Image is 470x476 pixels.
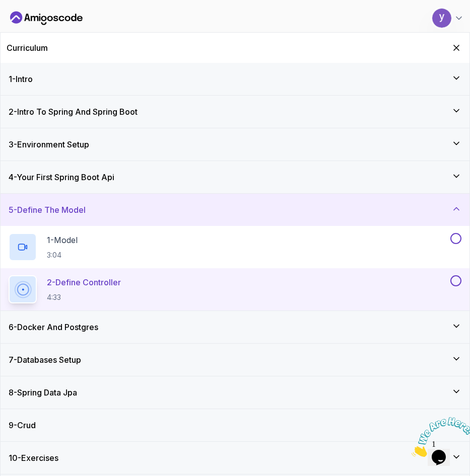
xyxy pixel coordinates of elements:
[4,4,8,13] span: 1
[9,354,81,366] h3: 7 - Databases Setup
[47,292,121,302] p: 4:33
[9,321,98,333] h3: 6 - Docker And Postgres
[47,250,78,260] p: 3:04
[47,234,78,246] p: 1 - Model
[1,161,469,193] button: 4-Your First Spring Boot Api
[1,194,469,226] button: 5-Define The Model
[9,233,461,261] button: 1-Model3:04
[7,42,48,54] h2: Curriculum
[1,63,469,95] button: 1-Intro
[408,413,470,461] iframe: chat widget
[1,96,469,128] button: 2-Intro To Spring And Spring Boot
[432,9,451,28] img: user profile image
[1,409,469,441] button: 9-Crud
[1,442,469,474] button: 10-Exercises
[449,41,463,55] button: Hide Curriculum for mobile
[9,171,114,183] h3: 4 - Your First Spring Boot Api
[9,386,77,399] h3: 8 - Spring Data Jpa
[1,344,469,376] button: 7-Databases Setup
[9,452,58,464] h3: 10 - Exercises
[9,138,89,150] h3: 3 - Environment Setup
[10,10,83,26] a: Dashboard
[4,4,66,44] img: Chat attention grabber
[9,106,138,118] h3: 2 - Intro To Spring And Spring Boot
[1,376,469,409] button: 8-Spring Data Jpa
[9,419,36,431] h3: 9 - Crud
[1,128,469,161] button: 3-Environment Setup
[9,73,33,85] h3: 1 - Intro
[432,8,464,28] button: user profile image
[47,276,121,288] p: 2 - Define Controller
[9,204,86,216] h3: 5 - Define The Model
[1,311,469,343] button: 6-Docker And Postgres
[9,275,461,303] button: 2-Define Controller4:33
